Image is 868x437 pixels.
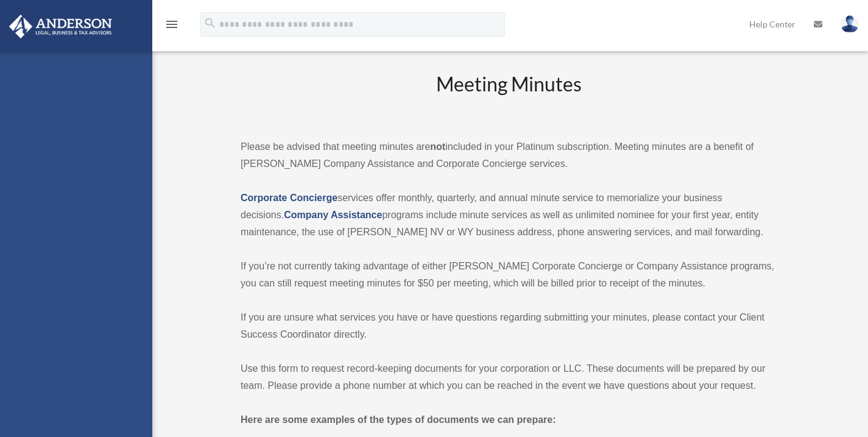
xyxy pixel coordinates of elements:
[241,190,777,241] p: services offer monthly, quarterly, and annual minute service to memorialize your business decisio...
[241,193,337,203] a: Corporate Concierge
[164,21,179,32] a: menu
[164,17,179,32] i: menu
[241,414,556,425] strong: Here are some examples of the types of documents we can prepare:
[841,15,859,33] img: User Pic
[430,141,445,152] strong: not
[241,258,777,292] p: If you’re not currently taking advantage of either [PERSON_NAME] Corporate Concierge or Company A...
[241,309,777,343] p: If you are unsure what services you have or have questions regarding submitting your minutes, ple...
[241,360,777,394] p: Use this form to request record-keeping documents for your corporation or LLC. These documents wi...
[241,71,777,121] h2: Meeting Minutes
[5,15,116,38] img: Anderson Advisors Platinum Portal
[241,138,777,172] p: Please be advised that meeting minutes are included in your Platinum subscription. Meeting minute...
[203,16,217,30] i: search
[284,210,382,220] a: Company Assistance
